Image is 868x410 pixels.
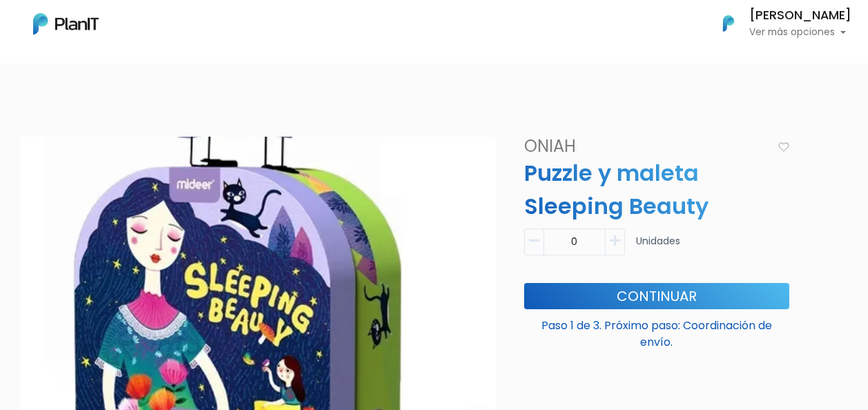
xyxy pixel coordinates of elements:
p: Ver más opciones [749,28,851,37]
h4: Oniah [516,137,774,157]
button: Continuar [524,283,789,309]
p: Puzzle y maleta Sleeping Beauty [516,157,798,223]
img: PlanIt Logo [713,8,744,39]
img: PlanIt Logo [33,13,99,35]
p: Unidades [636,234,680,261]
p: Paso 1 de 3. Próximo paso: Coordinación de envío. [524,312,789,351]
button: PlanIt Logo [PERSON_NAME] Ver más opciones [705,6,851,41]
h6: [PERSON_NAME] [749,10,851,22]
img: heart_icon [778,142,789,152]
